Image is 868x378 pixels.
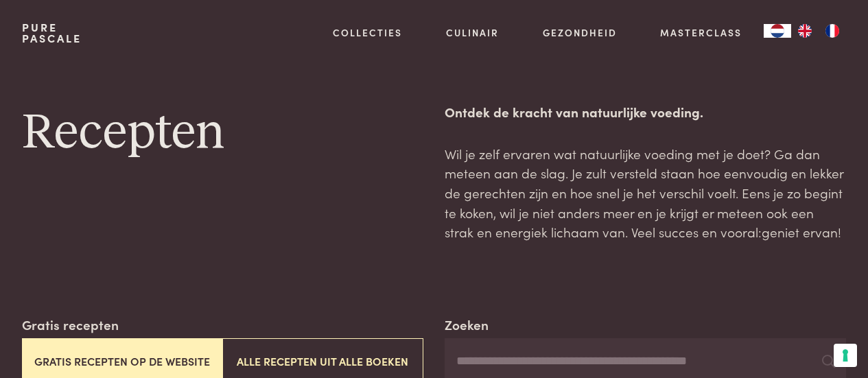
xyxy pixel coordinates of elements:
a: FR [819,24,846,38]
label: Zoeken [445,315,489,335]
a: Collecties [333,25,402,40]
a: PurePascale [22,22,82,44]
aside: Language selected: Nederlands [764,24,846,38]
p: Wil je zelf ervaren wat natuurlijke voeding met je doet? Ga dan meteen aan de slag. Je zult verst... [445,144,846,242]
a: NL [764,24,791,38]
h1: Recepten [22,102,423,164]
a: EN [791,24,819,38]
ul: Language list [791,24,846,38]
strong: Ontdek de kracht van natuurlijke voeding. [445,102,703,121]
a: Culinair [446,25,499,40]
label: Gratis recepten [22,315,119,335]
div: Language [764,24,791,38]
a: Gezondheid [543,25,617,40]
a: Masterclass [660,25,742,40]
button: Uw voorkeuren voor toestemming voor trackingtechnologieën [834,344,857,367]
